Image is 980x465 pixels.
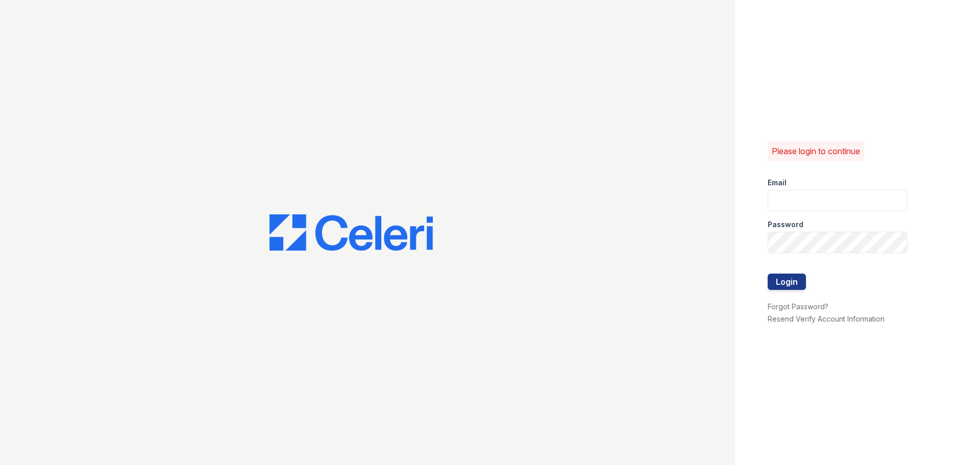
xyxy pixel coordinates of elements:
button: Login [768,274,806,290]
label: Password [768,219,803,230]
img: CE_Logo_Blue-a8612792a0a2168367f1c8372b55b34899dd931a85d93a1a3d3e32e68fde9ad4.png [269,214,433,251]
a: Forgot Password? [768,302,828,311]
a: Resend Verify Account Information [768,314,885,323]
p: Please login to continue [772,145,860,157]
label: Email [768,178,787,188]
